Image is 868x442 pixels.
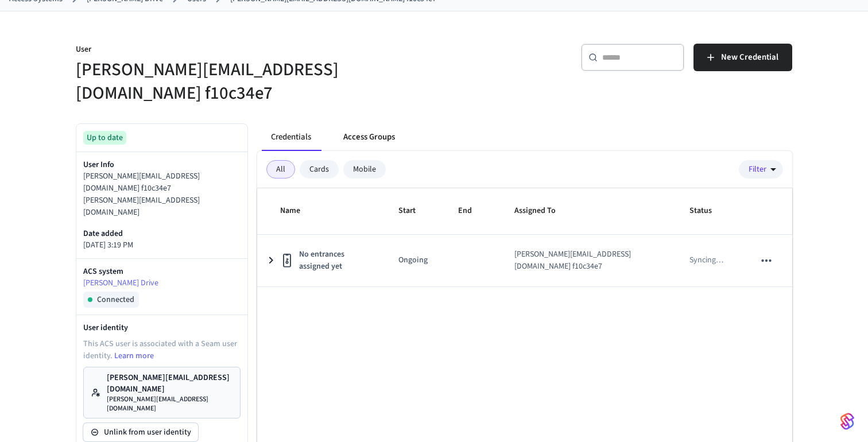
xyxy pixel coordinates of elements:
[257,188,792,287] table: sticky table
[83,266,241,277] p: ACS system
[83,159,241,170] p: User Info
[334,123,404,151] button: Access Groups
[107,372,233,395] p: [PERSON_NAME][EMAIL_ADDRESS][DOMAIN_NAME]
[343,160,386,179] div: Mobile
[280,202,315,220] span: Name
[76,44,427,58] p: User
[97,294,134,305] span: Connected
[689,202,727,220] span: Status
[840,412,854,431] img: SeamLogoGradient.69752ec5.svg
[398,254,431,266] p: Ongoing
[114,350,154,362] a: Learn more
[514,202,571,220] span: Assigned To
[739,160,783,179] button: Filter
[721,50,778,65] span: New Credential
[83,170,241,195] p: [PERSON_NAME][EMAIL_ADDRESS][DOMAIN_NAME] f10c34e7
[107,395,233,413] p: [PERSON_NAME][EMAIL_ADDRESS][DOMAIN_NAME]
[262,123,320,151] button: Credentials
[83,338,241,362] p: This ACS user is associated with a Seam user identity.
[689,254,723,266] p: Syncing …
[514,249,662,273] div: [PERSON_NAME][EMAIL_ADDRESS][DOMAIN_NAME] f10c34e7
[83,277,241,289] a: [PERSON_NAME] Drive
[398,202,431,220] span: Start
[299,249,371,273] span: No entrances assigned yet
[83,239,241,251] p: [DATE] 3:19 PM
[83,228,241,239] p: Date added
[83,195,241,219] p: [PERSON_NAME][EMAIL_ADDRESS][DOMAIN_NAME]
[458,202,487,220] span: End
[83,367,241,418] a: [PERSON_NAME][EMAIL_ADDRESS][DOMAIN_NAME][PERSON_NAME][EMAIL_ADDRESS][DOMAIN_NAME]
[76,58,427,105] h5: [PERSON_NAME][EMAIL_ADDRESS][DOMAIN_NAME] f10c34e7
[83,423,198,441] button: Unlink from user identity
[693,44,792,71] button: New Credential
[83,131,126,145] div: Up to date
[300,160,339,179] div: Cards
[83,322,241,334] p: User identity
[266,160,295,179] div: All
